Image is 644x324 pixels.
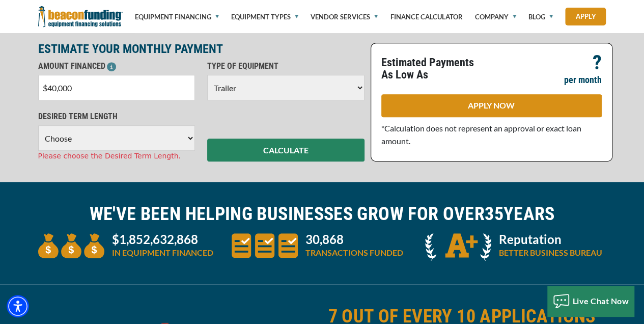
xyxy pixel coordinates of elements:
p: IN EQUIPMENT FINANCED [112,247,213,259]
p: ESTIMATE YOUR MONTHLY PAYMENT [38,43,365,55]
p: Estimated Payments As Low As [381,57,486,81]
h2: WE'VE BEEN HELPING BUSINESSES GROW FOR OVER YEARS [38,202,606,226]
span: Live Chat Now [573,296,629,306]
div: Please choose the Desired Term Length. [38,151,195,161]
p: TRANSACTIONS FUNDED [305,247,403,259]
p: per month [564,74,602,86]
p: DESIRED TERM LENGTH [38,111,195,123]
p: TYPE OF EQUIPMENT [207,60,365,72]
img: A + icon [425,233,491,261]
img: three document icons to convery large amount of transactions funded [232,233,298,258]
img: three money bags to convey large amount of equipment financed [38,233,104,258]
p: 30,868 [305,233,403,246]
span: *Calculation does not represent an approval or exact loan amount. [381,123,581,146]
p: Reputation [499,233,602,246]
div: Accessibility Menu [7,295,29,317]
p: AMOUNT FINANCED [38,60,195,72]
input: $ [38,75,195,100]
button: CALCULATE [207,139,365,161]
p: $1,852,632,868 [112,233,213,246]
p: ? [593,57,602,69]
button: Live Chat Now [547,286,634,316]
span: 35 [485,203,503,225]
a: Apply [565,8,606,25]
a: APPLY NOW [381,94,602,117]
p: BETTER BUSINESS BUREAU [499,247,602,259]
